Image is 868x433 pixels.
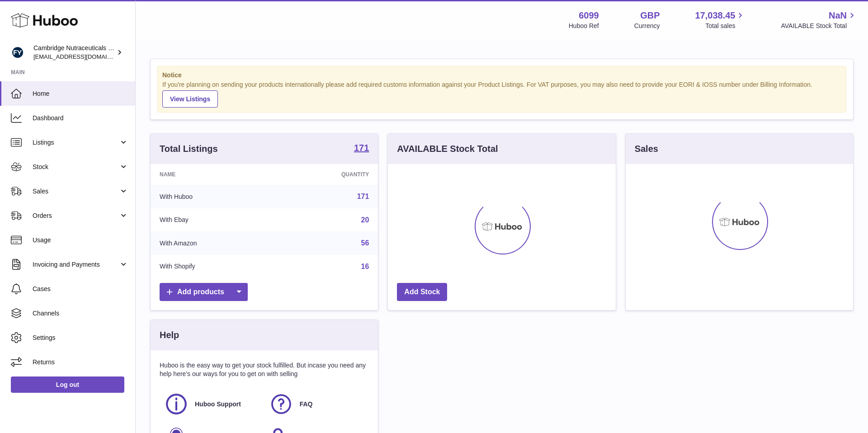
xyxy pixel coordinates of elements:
span: FAQ [300,400,313,409]
span: Dashboard [33,114,128,122]
a: 56 [361,239,369,247]
th: Name [151,164,275,185]
a: View Listings [162,90,218,108]
span: Listings [33,138,119,147]
h3: AVAILABLE Stock Total [397,143,498,155]
span: Huboo Support [195,400,241,409]
span: Settings [33,334,128,342]
img: huboo@camnutra.com [11,46,24,59]
strong: GBP [640,9,660,22]
strong: 6099 [579,9,599,22]
span: NaN [829,9,847,22]
span: Cases [33,285,128,293]
a: 17,038.45 Total sales [695,9,745,30]
a: 20 [361,216,369,224]
div: Currency [634,22,660,30]
h3: Help [160,329,179,341]
td: With Huboo [151,185,275,208]
span: Sales [33,187,119,196]
strong: Notice [162,71,841,80]
a: 171 [357,193,369,200]
a: 171 [354,143,369,154]
div: Cambridge Nutraceuticals Ltd [33,44,115,61]
a: Add Stock [397,283,447,301]
a: NaN AVAILABLE Stock Total [781,9,857,30]
span: Stock [33,163,119,171]
a: FAQ [269,392,365,416]
th: Quantity [275,164,378,185]
div: If you're planning on sending your products internationally please add required customs informati... [162,80,841,108]
span: Orders [33,212,119,220]
span: Returns [33,358,128,367]
span: [EMAIL_ADDRESS][DOMAIN_NAME] [33,53,133,60]
td: With Shopify [151,255,275,278]
a: Add products [160,283,248,301]
span: Usage [33,236,128,245]
div: Huboo Ref [569,22,599,30]
span: 17,038.45 [695,9,735,22]
a: Log out [11,377,124,393]
h3: Total Listings [160,143,218,155]
td: With Ebay [151,208,275,232]
span: Invoicing and Payments [33,260,119,269]
span: Channels [33,309,128,318]
a: Huboo Support [164,392,260,416]
p: Huboo is the easy way to get your stock fulfilled. But incase you need any help here's our ways f... [160,361,369,378]
a: 16 [361,263,369,270]
span: Total sales [705,22,745,30]
strong: 171 [354,143,369,152]
span: Home [33,89,128,98]
span: AVAILABLE Stock Total [781,22,857,30]
td: With Amazon [151,231,275,255]
h3: Sales [635,143,658,155]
